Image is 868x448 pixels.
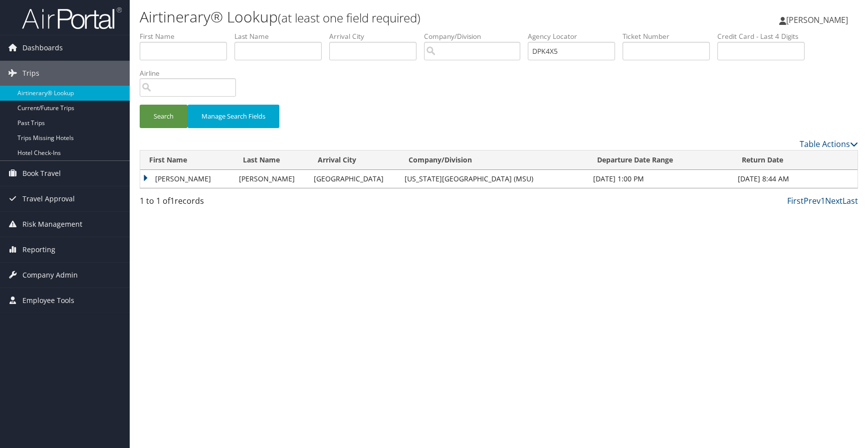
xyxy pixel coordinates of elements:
[786,14,848,25] span: [PERSON_NAME]
[22,161,61,186] span: Book Travel
[588,150,733,170] th: Departure Date Range: activate to sort column ascending
[22,35,63,60] span: Dashboards
[309,170,400,188] td: [GEOGRAPHIC_DATA]
[821,195,825,206] a: 1
[779,5,858,35] a: [PERSON_NAME]
[825,195,843,206] a: Next
[140,105,188,128] button: Search
[733,170,858,188] td: [DATE] 8:44 AM
[588,170,733,188] td: [DATE] 1:00 PM
[170,195,175,206] span: 1
[22,212,82,237] span: Risk Management
[400,170,588,188] td: [US_STATE][GEOGRAPHIC_DATA] (MSU)
[22,263,78,288] span: Company Admin
[140,68,243,78] label: Airline
[424,31,528,41] label: Company/Division
[22,6,122,30] img: airportal-logo.png
[140,195,308,212] div: 1 to 1 of records
[234,150,309,170] th: Last Name: activate to sort column ascending
[787,195,804,206] a: First
[804,195,821,206] a: Prev
[400,150,588,170] th: Company/Division
[329,31,424,41] label: Arrival City
[278,9,421,26] small: (at least one field required)
[843,195,858,206] a: Last
[623,31,717,41] label: Ticket Number
[140,170,234,188] td: [PERSON_NAME]
[140,150,234,170] th: First Name: activate to sort column descending
[22,61,39,86] span: Trips
[22,237,55,262] span: Reporting
[717,31,812,41] label: Credit Card - Last 4 Digits
[140,31,234,41] label: First Name
[800,139,858,149] a: Table Actions
[528,31,623,41] label: Agency Locator
[234,170,309,188] td: [PERSON_NAME]
[309,150,400,170] th: Arrival City: activate to sort column ascending
[22,288,74,313] span: Employee Tools
[22,186,75,211] span: Travel Approval
[234,31,329,41] label: Last Name
[140,6,619,27] h1: Airtinerary® Lookup
[188,105,279,128] button: Manage Search Fields
[733,150,858,170] th: Return Date: activate to sort column ascending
